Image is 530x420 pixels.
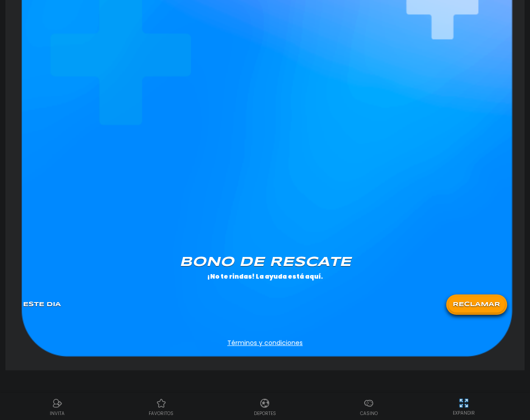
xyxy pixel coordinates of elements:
p: INVITA [50,410,65,417]
p: ¡No te rindas! La ayuda está aquí. [23,273,507,280]
p: Deportes [254,410,276,417]
a: Términos y condiciones [18,338,512,348]
p: favoritos [149,410,174,417]
button: RECLAMAR [448,297,505,313]
img: Casino [363,398,374,409]
a: CasinoCasinoCasino [317,397,421,417]
img: Deportes [259,398,270,409]
img: hide [458,397,469,409]
img: Referral [52,398,63,409]
a: DeportesDeportesDeportes [213,397,317,417]
img: Casino Favoritos [156,398,167,409]
a: Casino FavoritosCasino Favoritosfavoritos [109,397,213,417]
a: ReferralReferralINVITA [5,397,109,417]
p: Bono de rescate [23,256,507,269]
p: Este Dia [23,300,61,309]
p: Casino [360,410,378,417]
p: EXPANDIR [453,410,475,416]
